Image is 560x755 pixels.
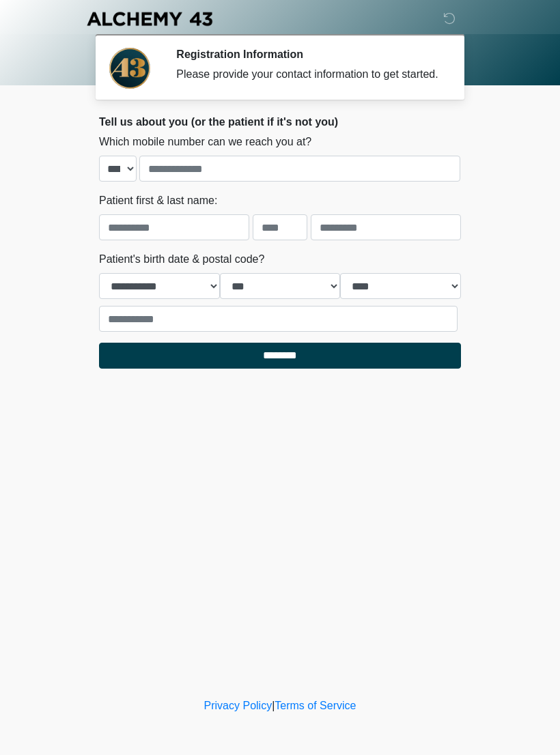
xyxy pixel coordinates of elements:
[99,115,461,128] h2: Tell us about you (or the patient if it's not you)
[275,700,356,711] a: Terms of Service
[176,66,440,83] div: Please provide your contact information to get started.
[85,10,214,27] img: Alchemy 43 Logo
[99,251,264,268] label: Patient's birth date & postal code?
[99,134,311,150] label: Which mobile number can we reach you at?
[204,700,272,711] a: Privacy Policy
[99,193,217,209] label: Patient first & last name:
[176,48,440,61] h2: Registration Information
[272,700,275,711] a: |
[109,48,150,89] img: Agent Avatar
